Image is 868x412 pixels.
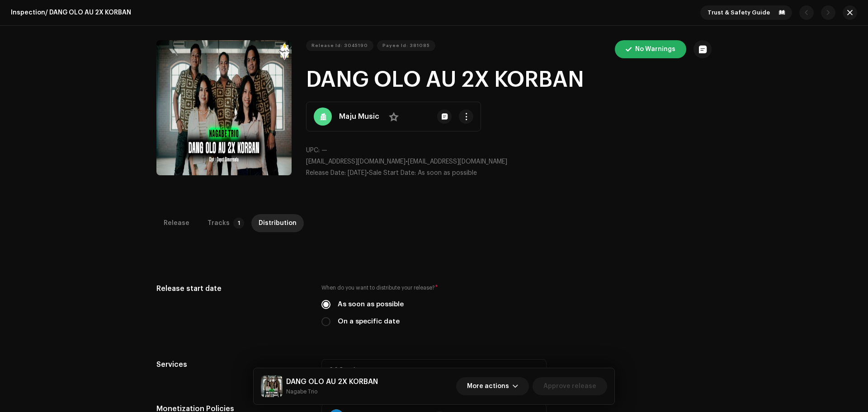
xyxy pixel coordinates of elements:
[306,170,369,176] span: •
[306,170,346,176] span: Release Date:
[286,387,378,396] small: DANG OLO AU 2X KORBAN
[156,283,307,294] h5: Release start date
[306,159,406,165] span: [EMAIL_ADDRESS][DOMAIN_NAME]
[306,147,320,154] span: UPC:
[456,377,529,395] button: More actions
[377,40,435,51] button: Payee Id: 381085
[533,377,607,395] button: Approve release
[338,317,400,327] label: On a specific date
[467,377,509,395] span: More actions
[259,214,297,232] div: Distribution
[311,37,368,55] span: Release Id: 3045190
[408,159,507,165] span: [EMAIL_ADDRESS][DOMAIN_NAME]
[261,375,283,397] img: 729aa0bf-cb99-493e-b825-9716efe46bf9
[321,359,547,382] p-accordion-header: 24 Services
[382,37,430,55] span: Payee Id: 381085
[321,147,327,154] span: —
[543,377,596,395] span: Approve release
[348,170,367,176] span: [DATE]
[306,157,712,167] p: •
[286,376,378,387] h5: DANG OLO AU 2X KORBAN
[369,170,416,176] span: Sale Start Date:
[233,218,244,229] p-badge: 1
[418,170,477,176] span: As soon as possible
[208,214,230,232] div: Tracks
[306,66,712,94] h1: DANG OLO AU 2X KORBAN
[156,359,307,370] h5: Services
[164,214,189,232] div: Release
[338,300,404,309] label: As soon as possible
[306,40,373,51] button: Release Id: 3045190
[339,111,379,122] strong: Maju Music
[321,283,435,292] small: When do you want to distribute your release?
